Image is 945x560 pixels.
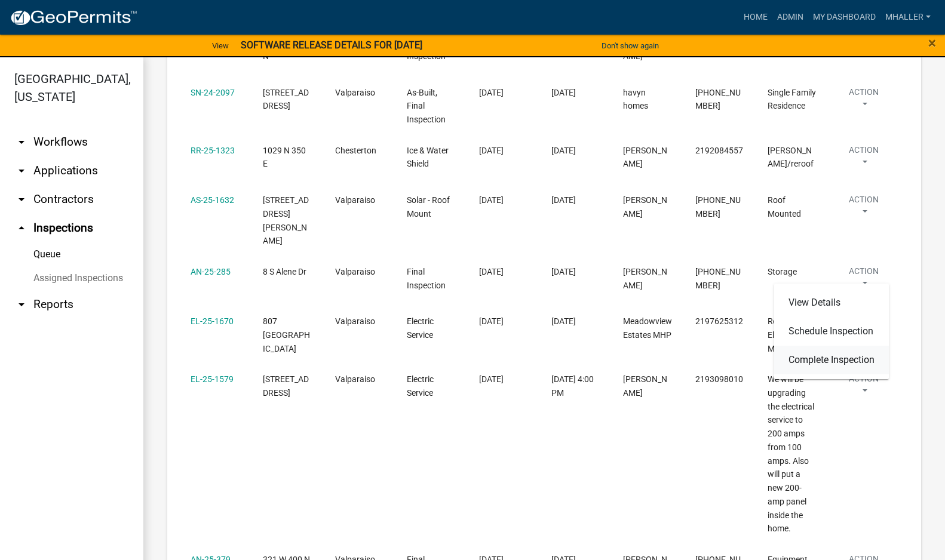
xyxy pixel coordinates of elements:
span: Linda Panagiotidis [623,146,667,169]
span: Solar - Roof Mount [407,195,450,219]
a: View Details [774,288,889,317]
span: Final Inspection [407,267,446,290]
div: [DATE] [551,265,600,279]
i: arrow_drop_down [14,164,29,178]
span: 2193098010 [695,374,743,384]
span: Roof Mounted [768,195,801,219]
span: havyn homes [623,88,648,111]
a: mhaller [880,6,935,29]
div: Action [774,284,889,379]
a: RR-25-1323 [191,146,235,155]
a: View [207,36,234,56]
span: × [928,35,936,51]
a: SN-24-2097 [191,88,235,97]
i: arrow_drop_up [14,221,29,235]
span: Valparaiso [335,195,375,205]
a: EL-25-1579 [191,374,234,384]
span: 2192084557 [695,146,743,155]
div: [DATE] [551,144,600,158]
span: (262) 442-1332 [695,267,741,290]
span: Electric Service [407,374,434,398]
span: 09/03/2025 [479,374,504,384]
span: 2551 Domke Ct [263,195,309,245]
button: Don't show again [597,36,664,56]
span: As-Built, Final Inspection [407,88,446,125]
span: Valparaiso [335,316,375,326]
span: Nicholas Meyer [623,267,667,290]
span: 1029 N 350 E [263,146,306,169]
div: [DATE] [551,86,600,100]
span: 555-555-5555 [695,88,741,111]
span: Mark Jason Budzevski [623,374,667,398]
span: Valparaiso [335,374,375,384]
i: arrow_drop_down [14,297,29,312]
button: Action [839,144,888,174]
span: We will be upgrading the electrical service to 200 amps from 100 amps. Also will put a new 200-am... [768,374,814,533]
span: 8 S Alene Dr [263,267,306,276]
a: Schedule Inspection [774,317,889,346]
span: Lee detach/reroof [768,146,814,169]
button: Action [839,265,888,295]
a: AS-25-1632 [191,195,234,205]
span: Storage [768,267,797,276]
div: [DATE] [551,315,600,328]
i: arrow_drop_down [14,192,29,207]
button: Action [839,193,888,223]
button: Close [928,36,936,50]
span: Valparaiso [335,267,375,276]
a: My Dashboard [808,6,880,29]
span: 09/02/2025 [479,146,504,155]
div: [DATE] 4:00 PM [551,373,600,400]
span: Electric Service [407,316,434,340]
span: 317-407-8967 [695,195,741,219]
button: Action [839,373,888,402]
a: AN-25-285 [191,267,231,276]
span: 305 Apple Grove Ln [263,88,309,111]
span: 2702 Maplewood Ave [263,374,309,398]
span: 08/28/2025 [479,88,504,97]
span: Rebecca Reid [623,38,667,61]
strong: SOFTWARE RELEASE DETAILS FOR [DATE] [241,39,422,51]
span: Chesterton [335,146,376,155]
span: Single Family Residence [768,88,816,111]
span: Meadowview Estates MHP [623,316,672,340]
span: 09/03/2025 [479,316,504,326]
span: 09/02/2025 [479,195,504,205]
button: Action [839,86,888,116]
span: 479 E 1100 N [263,38,305,61]
a: EL-25-1670 [191,316,234,326]
a: Complete Inspection [774,346,889,374]
i: arrow_drop_down [14,135,29,149]
a: Home [739,6,772,29]
span: Restart Electric to Mobile Home [768,316,816,353]
span: 09/03/2025 [479,267,504,276]
span: 2197625312 [695,316,743,326]
a: Admin [772,6,808,29]
span: Addam Rodine [623,195,667,219]
span: Valparaiso [335,88,375,97]
span: 807 Greenfield [263,316,310,353]
span: Final Inspection [407,38,446,61]
div: [DATE] [551,193,600,207]
span: Ice & Water Shield [407,146,449,169]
